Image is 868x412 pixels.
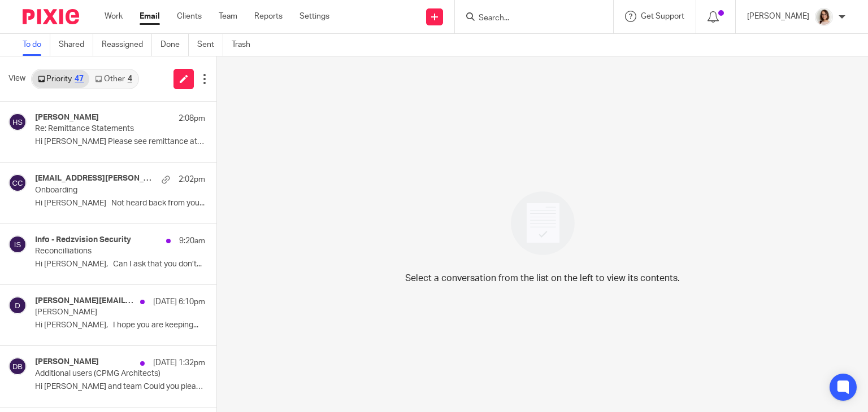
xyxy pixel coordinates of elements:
img: image [504,184,582,262]
p: [PERSON_NAME] [35,308,171,317]
p: Select a conversation from the list on the left to view its contents. [405,271,680,285]
input: Search [478,14,579,24]
p: Reconcilliations [35,247,171,256]
p: Additional users (CPMG Architects) [35,369,171,379]
img: svg%3E [8,174,27,192]
a: Clients [177,11,202,22]
p: Hi [PERSON_NAME], I hope you are keeping... [35,321,205,330]
a: Done [160,34,189,56]
h4: [PERSON_NAME] [35,113,99,122]
img: svg%3E [8,357,27,375]
img: svg%3E [8,235,27,253]
p: 9:20am [179,235,205,247]
img: Caroline%20-%20HS%20-%20LI.png [815,8,833,26]
h4: [PERSON_NAME] [35,357,99,367]
p: Hi [PERSON_NAME], Can I ask that you don’t... [35,260,205,269]
p: [DATE] 6:10pm [153,296,205,308]
h4: Info - Redzvision Security [35,235,131,245]
p: Onboarding [35,186,171,195]
a: Sent [197,34,223,56]
a: Settings [300,11,329,22]
a: Shared [59,34,93,56]
p: [PERSON_NAME] [747,11,809,22]
p: 2:02pm [179,174,205,185]
a: Other4 [89,70,137,88]
img: svg%3E [8,296,27,314]
p: [DATE] 1:32pm [153,357,205,369]
p: Hi [PERSON_NAME] and team Could you please add... [35,382,205,392]
span: View [8,73,25,85]
a: Email [140,11,160,22]
span: Get Support [641,12,684,20]
h4: [EMAIL_ADDRESS][PERSON_NAME][DOMAIN_NAME], [PERSON_NAME], Me [35,174,156,183]
a: Work [105,11,123,22]
a: Trash [232,34,259,56]
p: Hi [PERSON_NAME] Not heard back from you... [35,199,205,208]
p: Hi [PERSON_NAME] Please see remittance attached for... [35,137,205,147]
img: svg%3E [8,113,27,131]
p: Re: Remittance Statements [35,124,171,134]
img: Pixie [23,9,79,24]
div: 47 [75,75,84,83]
p: 2:08pm [179,113,205,124]
a: Reassigned [102,34,152,56]
a: Team [219,11,237,22]
a: Priority47 [32,70,89,88]
h4: [PERSON_NAME][EMAIL_ADDRESS][DOMAIN_NAME] [35,296,134,306]
div: 4 [128,75,132,83]
a: Reports [254,11,283,22]
a: To do [23,34,50,56]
